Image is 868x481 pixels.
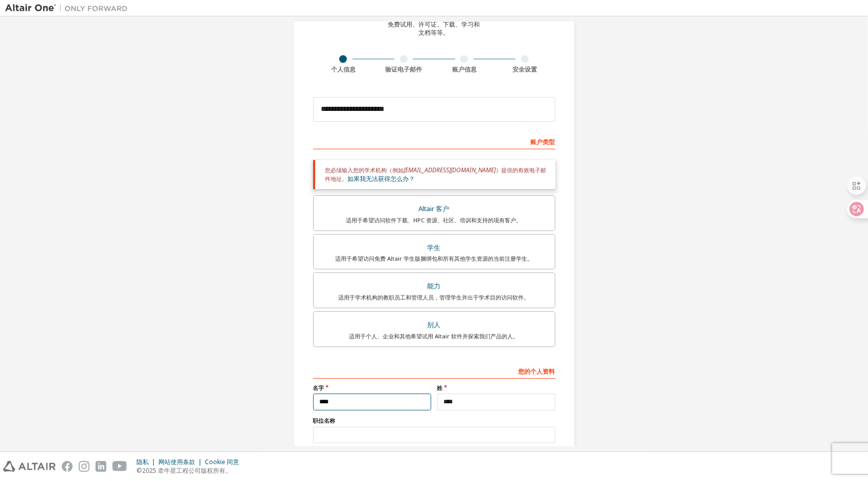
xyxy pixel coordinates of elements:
[437,384,555,392] label: 姓
[320,216,549,224] div: 适用于希望访问软件下载、HPC 资源、社区、培训和支持的现有客户。
[313,384,431,392] label: 名字
[205,458,245,466] div: Cookie 同意
[313,160,555,189] div: 您必须输入您的学术机构（例如 ）提供的有效电子邮件地址。
[313,417,555,425] label: 职位名称
[112,461,127,472] img: youtube.svg
[62,461,73,472] img: facebook.svg
[320,318,549,332] div: 别人
[96,461,106,472] img: linkedin.svg
[320,202,549,216] div: Altair 客户
[142,466,231,475] font: 2025 牵牛星工程公司版权所有。
[79,461,89,472] img: instagram.svg
[348,174,415,183] a: 如果我无法获得怎么办？
[313,65,374,74] div: 个人信息
[3,461,56,472] img: altair_logo.svg
[320,241,549,255] div: 学生
[136,466,245,475] p: ©
[320,293,549,302] div: 适用于学术机构的教职员工和管理人员，管理学生并出于学术目的访问软件。
[388,20,480,37] div: 免费试用、许可证、下载、学习和 文档等等。
[320,255,549,263] div: 适用于希望访问免费 Altair 学生版捆绑包和所有其他学生资源的当前注册学生。
[158,458,205,466] div: 网站使用条款
[313,133,555,149] div: 账户类型
[320,279,549,293] div: 能力
[320,332,549,340] div: 适用于个人、企业和其他希望试用 Altair 软件并探索我们产品的人。
[373,65,434,74] div: 验证电子邮件
[313,362,555,379] div: 您的个人资料
[136,458,158,466] div: 隐私
[5,3,133,13] img: 牵牛星一号
[434,65,495,74] div: 账户信息
[404,166,496,174] span: [EMAIL_ADDRESS][DOMAIN_NAME]
[495,65,555,74] div: 安全设置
